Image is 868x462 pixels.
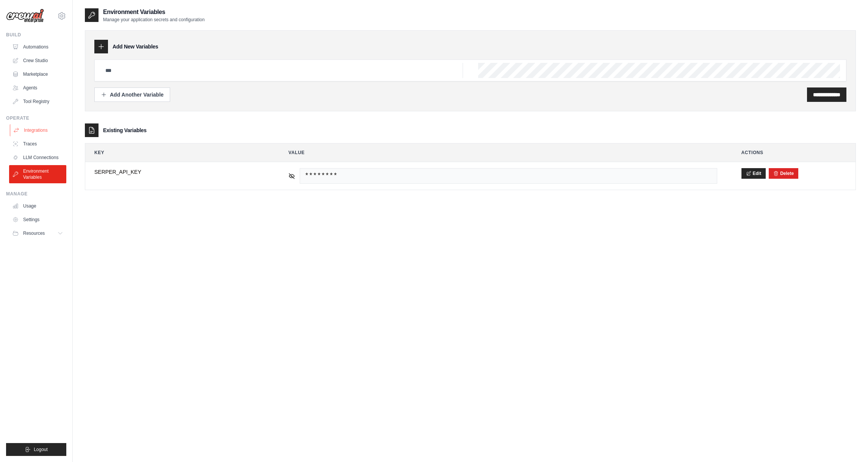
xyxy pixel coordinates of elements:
button: Logout [6,443,66,456]
span: Resources [23,230,45,236]
button: Delete [773,170,794,176]
a: Integrations [10,124,67,136]
th: Actions [732,144,856,162]
a: Automations [9,41,66,53]
span: Logout [34,446,48,453]
img: Logo [6,9,44,23]
h3: Add New Variables [113,43,158,50]
a: LLM Connections [9,151,66,164]
a: Crew Studio [9,55,66,67]
button: Add Another Variable [94,87,170,102]
div: Operate [6,115,66,121]
a: Traces [9,138,66,150]
p: Manage your application secrets and configuration [103,17,205,23]
div: Add Another Variable [101,91,164,98]
a: Environment Variables [9,165,66,183]
h2: Environment Variables [103,8,205,17]
a: Tool Registry [9,95,66,108]
div: Manage [6,191,66,197]
span: SERPER_API_KEY [94,168,264,176]
button: Resources [9,227,66,239]
a: Marketplace [9,68,66,80]
div: Build [6,32,66,38]
th: Key [85,144,273,162]
a: Settings [9,214,66,226]
a: Agents [9,82,66,94]
h3: Existing Variables [103,126,147,134]
button: Edit [741,168,766,179]
th: Value [279,144,726,162]
a: Usage [9,200,66,212]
